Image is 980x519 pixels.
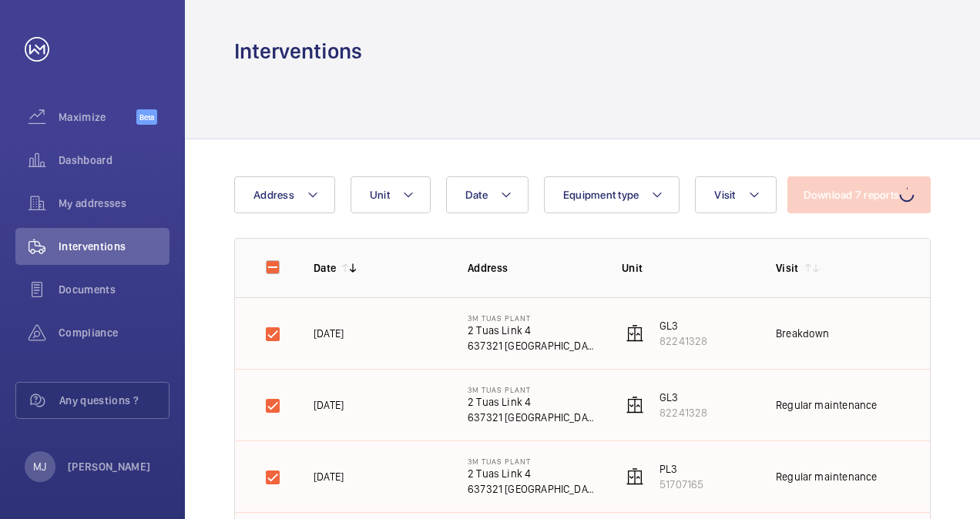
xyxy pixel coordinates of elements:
[776,397,877,413] div: Regular maintenance
[468,323,597,338] p: 2 Tuas Link 4
[468,457,597,466] p: 3M Tuas Plant
[59,393,169,408] span: Any questions ?
[59,152,169,168] span: Dashboard
[776,260,799,276] p: Visit
[136,109,157,125] span: Beta
[659,333,707,349] p: 82241328
[695,176,776,213] button: Visit
[59,282,169,297] span: Documents
[776,326,830,341] div: Breakdown
[234,37,362,65] h1: Interventions
[59,196,169,211] span: My addresses
[468,481,597,497] p: 637321 [GEOGRAPHIC_DATA]
[234,176,335,213] button: Address
[468,313,597,323] p: 3M Tuas Plant
[544,176,680,213] button: Equipment type
[314,469,344,484] p: [DATE]
[59,325,169,340] span: Compliance
[468,466,597,481] p: 2 Tuas Link 4
[314,397,344,413] p: [DATE]
[659,405,707,420] p: 82241328
[626,324,644,343] img: elevator.svg
[446,176,529,213] button: Date
[59,239,169,254] span: Interventions
[468,394,597,410] p: 2 Tuas Link 4
[659,461,703,477] p: PL3
[465,189,488,201] span: Date
[314,260,336,276] p: Date
[351,176,431,213] button: Unit
[776,469,877,484] div: Regular maintenance
[468,338,597,353] p: 637321 [GEOGRAPHIC_DATA]
[659,390,707,405] p: GL3
[314,326,344,341] p: [DATE]
[68,459,151,474] p: [PERSON_NAME]
[714,189,735,201] span: Visit
[787,176,931,213] button: Download 7 reports
[626,467,644,486] img: elevator.svg
[253,189,294,201] span: Address
[622,260,751,276] p: Unit
[468,260,597,276] p: Address
[59,109,136,125] span: Maximize
[563,189,639,201] span: Equipment type
[659,318,707,333] p: GL3
[370,189,390,201] span: Unit
[626,396,644,414] img: elevator.svg
[659,477,703,492] p: 51707165
[33,459,46,474] p: MJ
[468,385,597,394] p: 3M Tuas Plant
[468,410,597,425] p: 637321 [GEOGRAPHIC_DATA]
